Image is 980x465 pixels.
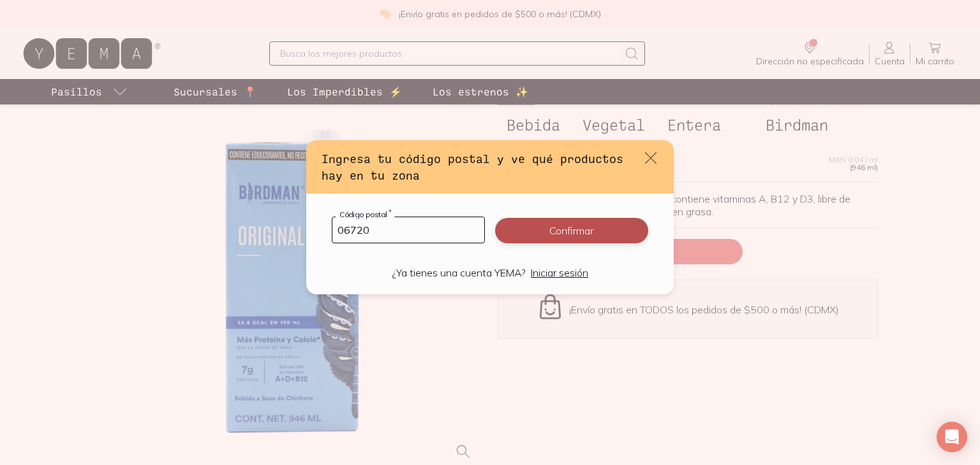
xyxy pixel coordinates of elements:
a: Iniciar sesión [531,266,588,279]
h3: Ingresa tu código postal y ve qué productos hay en tu zona [322,150,633,184]
div: default [306,140,674,295]
div: Open Intercom Messenger [937,422,967,452]
button: Confirmar [495,218,648,243]
p: ¿Ya tienes una cuenta YEMA? [392,266,526,279]
label: Código postal [336,210,394,219]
